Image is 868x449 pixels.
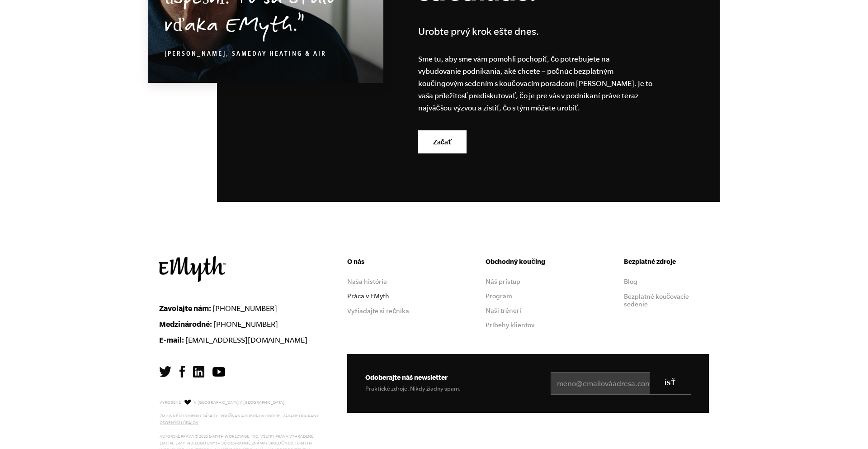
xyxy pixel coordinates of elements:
iframe: Widget chatu [823,406,868,449]
a: Naša história [347,278,387,285]
div: Widget četu [823,406,868,449]
font: Bezplatné zdroje [624,258,676,265]
a: Príbehy klientov [486,321,534,329]
img: EMyth [159,256,226,282]
img: Láska [184,399,191,405]
a: Práca v EMyth [347,292,389,300]
img: Facebook [179,366,185,377]
a: Vyžiadajte si rečníka [347,307,409,315]
a: používania súborov cookie [221,414,280,418]
font: Obchodný koučing [486,258,545,265]
a: Zmluvné podmienky Zásady [160,414,217,418]
input: ÍSŤ [650,372,691,394]
a: Naši tréneri [486,307,521,314]
a: Zásady ochrany osobných údajov [160,414,319,425]
a: Náš prístup [486,278,520,285]
font: Zavolajte nám: [159,304,211,312]
font: O nás [347,258,364,265]
font: Medzinárodné: [159,320,212,328]
a: [PHONE_NUMBER] [213,320,278,328]
font: Praktické zdroje. Nikdy žiadny spam. [365,385,461,392]
img: Twitter [159,366,171,377]
font: Odoberajte náš newsletter [365,373,448,381]
font: Vyrobené [160,400,181,405]
a: [EMAIL_ADDRESS][DOMAIN_NAME] [185,336,307,344]
font: v [GEOGRAPHIC_DATA] v [GEOGRAPHIC_DATA]. [194,400,286,405]
a: Začať [418,130,467,153]
a: [PHONE_NUMBER] [212,304,277,312]
font: Urobte prvý krok ešte dnes. [418,26,539,37]
input: meno@emailováadresa.com [551,372,691,395]
font: E-mail: [159,335,184,344]
a: Bezplatné koučovacie sedenie [624,293,689,308]
img: YouTube [212,367,225,377]
img: LinkedIn [193,366,204,377]
a: Blog [624,278,637,285]
a: Program [486,292,512,300]
font: [PERSON_NAME], SameDay Heating & Air [165,51,326,58]
font: Začať [433,138,452,146]
font: Sme tu, aby sme vám pomohli pochopiť, čo potrebujete na vybudovanie podnikania, aké chcete – počn... [418,55,652,112]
